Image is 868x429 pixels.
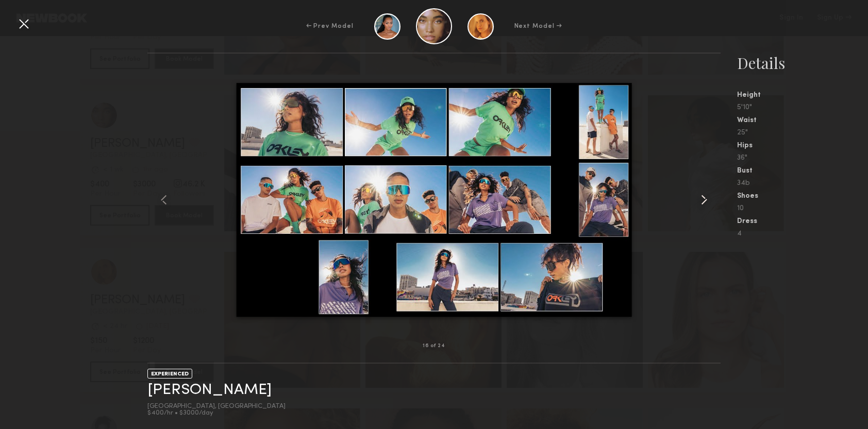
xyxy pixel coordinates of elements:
[737,218,868,225] div: Dress
[147,410,286,417] div: $400/hr • $3000/day
[737,53,868,73] div: Details
[737,193,868,200] div: Shoes
[737,142,868,149] div: Hips
[147,369,192,379] div: EXPERIENCED
[737,230,868,237] div: 4
[737,155,868,162] div: 36"
[737,92,868,99] div: Height
[737,167,868,175] div: Bust
[514,22,562,31] div: Next Model →
[737,104,868,111] div: 5'10"
[737,129,868,136] div: 25"
[423,344,445,349] div: 16 of 24
[737,117,868,124] div: Waist
[737,205,868,212] div: 10
[147,382,272,398] a: [PERSON_NAME]
[737,180,868,187] div: 34b
[147,403,286,410] div: [GEOGRAPHIC_DATA], [GEOGRAPHIC_DATA]
[306,22,354,31] div: ← Prev Model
